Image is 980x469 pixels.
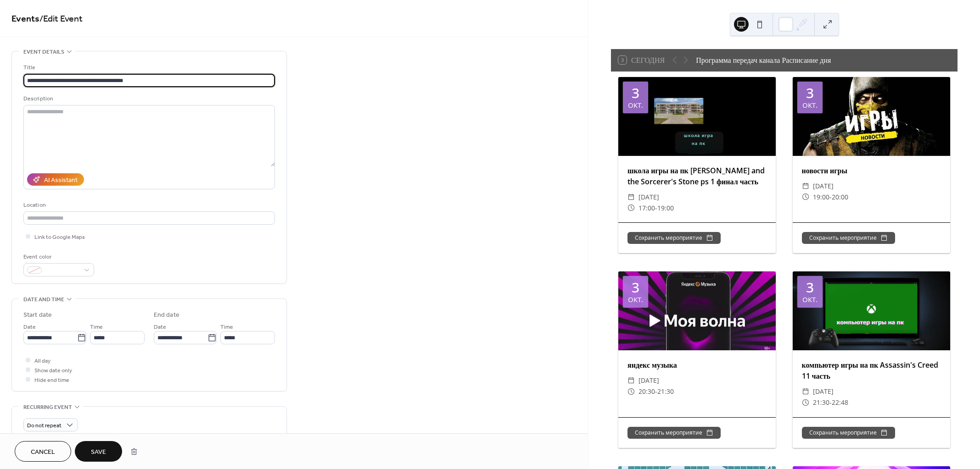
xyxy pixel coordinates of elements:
div: AI Assistant [44,176,78,185]
span: [DATE] [638,192,659,203]
span: - [655,203,657,214]
span: / Edit Event [39,10,83,28]
div: окт. [802,102,818,109]
span: Cancel [31,447,55,457]
div: End date [154,310,179,320]
span: Show date only [34,366,72,375]
div: ​ [627,375,635,386]
button: Сохранить мероприятие [627,232,721,244]
span: 20:00 [832,192,848,203]
div: ​ [802,192,809,203]
div: ​ [802,397,809,408]
div: ​ [802,386,809,397]
div: Event color [23,252,92,262]
div: 3 [632,281,639,294]
span: 19:00 [657,203,674,214]
span: [DATE] [813,386,834,397]
span: Recurring event [23,403,72,412]
a: Events [11,10,39,28]
div: Title [23,63,273,72]
span: Date and time [23,295,64,304]
span: 21:30 [657,386,674,397]
span: All day [34,356,50,366]
span: - [829,192,832,203]
div: яндекс музыка [618,359,776,370]
button: AI Assistant [27,173,84,186]
div: школа игры на пк [PERSON_NAME] and the Sorcerer's Stone ps 1 финал часть [618,165,776,187]
span: Date [23,322,36,332]
div: Start date [23,310,52,320]
div: Location [23,200,273,210]
div: новости игры [793,165,950,176]
div: 3 [632,86,639,100]
span: 20:30 [638,386,655,397]
button: Save [75,441,122,462]
span: [DATE] [813,181,834,192]
div: 3 [806,86,814,100]
div: окт. [628,296,643,303]
span: Do not repeat [27,420,62,431]
span: Save [91,447,106,457]
span: Time [90,322,103,332]
div: окт. [628,102,643,109]
div: Программа передач канала Расписание дня [696,55,831,66]
div: ​ [627,386,635,397]
button: Cancel [15,441,71,462]
div: компьютер игры на пк Assassin's Creed 11 часть [793,359,950,381]
div: ​ [802,181,809,192]
button: Сохранить мероприятие [627,427,721,439]
span: - [655,386,657,397]
span: Date [154,322,166,332]
span: - [829,397,832,408]
div: окт. [802,296,818,303]
span: 19:00 [813,192,829,203]
div: ​ [627,203,635,214]
button: Сохранить мероприятие [802,232,895,244]
div: 3 [806,281,814,294]
div: ​ [627,192,635,203]
button: Сохранить мероприятие [802,427,895,439]
span: [DATE] [638,375,659,386]
div: Description [23,94,273,104]
span: Hide end time [34,375,69,385]
span: Event details [23,47,64,57]
span: 21:30 [813,397,829,408]
span: Link to Google Maps [34,232,85,242]
span: Time [220,322,233,332]
span: 22:48 [832,397,848,408]
span: 17:00 [638,203,655,214]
